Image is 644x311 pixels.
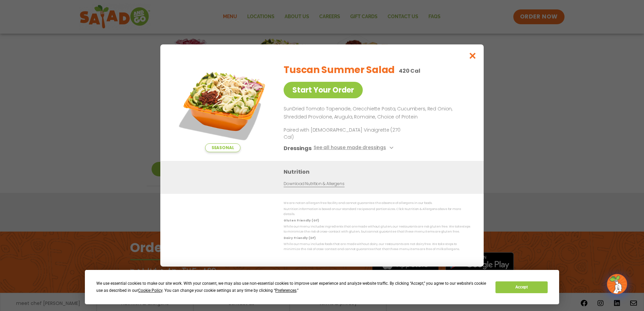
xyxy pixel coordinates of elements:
[284,181,344,187] a: Download Nutrition & Allergens
[284,168,474,176] h3: Nutrition
[284,224,470,235] p: While our menu includes ingredients that are made without gluten, our restaurants are not gluten ...
[399,67,420,75] p: 420 Cal
[85,270,559,304] div: Cookie Consent Prompt
[462,44,484,67] button: Close modal
[608,275,626,293] img: wpChatIcon
[284,218,319,222] strong: Gluten Friendly (GF)
[205,143,240,152] span: Seasonal
[284,242,470,252] p: While our menu includes foods that are made without dairy, our restaurants are not dairy free. We...
[284,236,315,240] strong: Dairy Friendly (DF)
[175,58,270,152] img: Featured product photo for Tuscan Summer Salad
[495,281,547,293] button: Accept
[314,144,395,152] button: See all house made dressings
[275,288,296,293] span: Preferences
[284,201,470,206] p: We are not an allergen free facility and cannot guarantee the absence of allergens in our foods.
[284,144,312,152] h3: Dressings
[284,127,408,141] p: Paired with [DEMOGRAPHIC_DATA] Vinaigrette (270 Cal)
[138,288,162,293] span: Cookie Policy
[284,63,395,77] h2: Tuscan Summer Salad
[284,105,468,121] p: SunDried Tomato Tapenade, Orecchiette Pasta, Cucumbers, Red Onion, Shredded Provolone, Arugula, R...
[284,82,363,98] a: Start Your Order
[96,280,487,294] div: We use essential cookies to make our site work. With your consent, we may also use non-essential ...
[284,207,470,217] p: Nutrition information is based on our standard recipes and portion sizes. Click Nutrition & Aller...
